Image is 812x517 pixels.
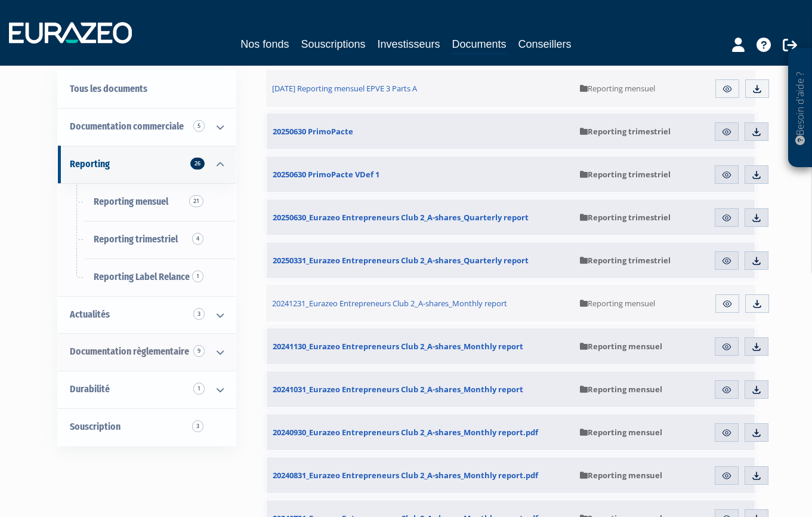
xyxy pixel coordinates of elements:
[70,158,110,170] span: Reporting
[94,196,168,207] span: Reporting mensuel
[273,126,353,137] span: 20250630 PrimoPacte
[267,156,574,192] a: 20250630 PrimoPacte VDef 1
[192,420,203,432] span: 3
[58,108,236,146] a: Documentation commerciale 5
[580,169,671,180] span: Reporting trimestriel
[751,470,762,481] img: download.svg
[58,258,236,296] a: Reporting Label Relance1
[377,36,440,53] a: Investisseurs
[580,470,662,481] span: Reporting mensuel
[58,146,236,183] a: Reporting 26
[751,170,762,180] img: download.svg
[58,296,236,334] a: Actualités 3
[193,308,205,320] span: 3
[58,183,236,221] a: Reporting mensuel21
[58,408,236,446] a: Souscription3
[267,371,574,407] a: 20241031_Eurazeo Entrepreneurs Club 2_A-shares_Monthly report
[721,427,732,438] img: eye.svg
[580,212,671,223] span: Reporting trimestriel
[722,84,733,94] img: eye.svg
[273,341,523,352] span: 20241130_Eurazeo Entrepreneurs Club 2_A-shares_Monthly report
[751,384,762,395] img: download.svg
[267,414,574,450] a: 20240930_Eurazeo Entrepreneurs Club 2_A-shares_Monthly report.pdf
[273,169,379,180] span: 20250630 PrimoPacte VDef 1
[751,341,762,352] img: download.svg
[452,36,507,54] a: Documents
[70,346,189,357] span: Documentation règlementaire
[267,457,574,493] a: 20240831_Eurazeo Entrepreneurs Club 2_A-shares_Monthly report.pdf
[273,212,529,223] span: 20250630_Eurazeo Entrepreneurs Club 2_A-shares_Quarterly report
[751,213,762,223] img: download.svg
[580,83,655,94] span: Reporting mensuel
[267,113,574,149] a: 20250630 PrimoPacte
[272,298,507,309] span: 20241231_Eurazeo Entrepreneurs Club 2_A-shares_Monthly report
[580,255,671,266] span: Reporting trimestriel
[9,22,132,44] img: 1732889491-logotype_eurazeo_blanc_rvb.png
[70,121,184,132] span: Documentation commerciale
[58,221,236,258] a: Reporting trimestriel4
[580,126,671,137] span: Reporting trimestriel
[751,427,762,438] img: download.svg
[273,470,538,481] span: 20240831_Eurazeo Entrepreneurs Club 2_A-shares_Monthly report.pdf
[273,255,529,266] span: 20250331_Eurazeo Entrepreneurs Club 2_A-shares_Quarterly report
[580,384,662,395] span: Reporting mensuel
[193,345,205,357] span: 9
[752,84,762,94] img: download.svg
[94,271,190,282] span: Reporting Label Relance
[751,256,762,266] img: download.svg
[58,333,236,371] a: Documentation règlementaire 9
[267,242,574,278] a: 20250331_Eurazeo Entrepreneurs Club 2_A-shares_Quarterly report
[580,298,655,309] span: Reporting mensuel
[722,298,733,309] img: eye.svg
[580,427,662,438] span: Reporting mensuel
[721,256,732,266] img: eye.svg
[301,36,365,53] a: Souscriptions
[267,199,574,235] a: 20250630_Eurazeo Entrepreneurs Club 2_A-shares_Quarterly report
[721,127,732,137] img: eye.svg
[240,36,289,53] a: Nos fonds
[189,195,203,207] span: 21
[752,298,762,309] img: download.svg
[267,328,574,364] a: 20241130_Eurazeo Entrepreneurs Club 2_A-shares_Monthly report
[70,421,121,432] span: Souscription
[794,54,807,162] p: Besoin d'aide ?
[192,233,203,245] span: 4
[580,341,662,352] span: Reporting mensuel
[273,384,523,395] span: 20241031_Eurazeo Entrepreneurs Club 2_A-shares_Monthly report
[70,383,110,395] span: Durabilité
[94,233,178,245] span: Reporting trimestriel
[273,427,538,438] span: 20240930_Eurazeo Entrepreneurs Club 2_A-shares_Monthly report.pdf
[751,127,762,137] img: download.svg
[190,158,205,170] span: 26
[721,341,732,352] img: eye.svg
[193,120,205,132] span: 5
[518,36,572,53] a: Conseillers
[266,70,575,107] a: [DATE] Reporting mensuel EPVE 3 Parts A
[721,213,732,223] img: eye.svg
[58,371,236,408] a: Durabilité 1
[272,83,417,94] span: [DATE] Reporting mensuel EPVE 3 Parts A
[721,470,732,481] img: eye.svg
[721,384,732,395] img: eye.svg
[58,70,236,108] a: Tous les documents
[70,309,110,320] span: Actualités
[193,383,205,395] span: 1
[266,285,575,322] a: 20241231_Eurazeo Entrepreneurs Club 2_A-shares_Monthly report
[721,170,732,180] img: eye.svg
[192,270,203,282] span: 1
